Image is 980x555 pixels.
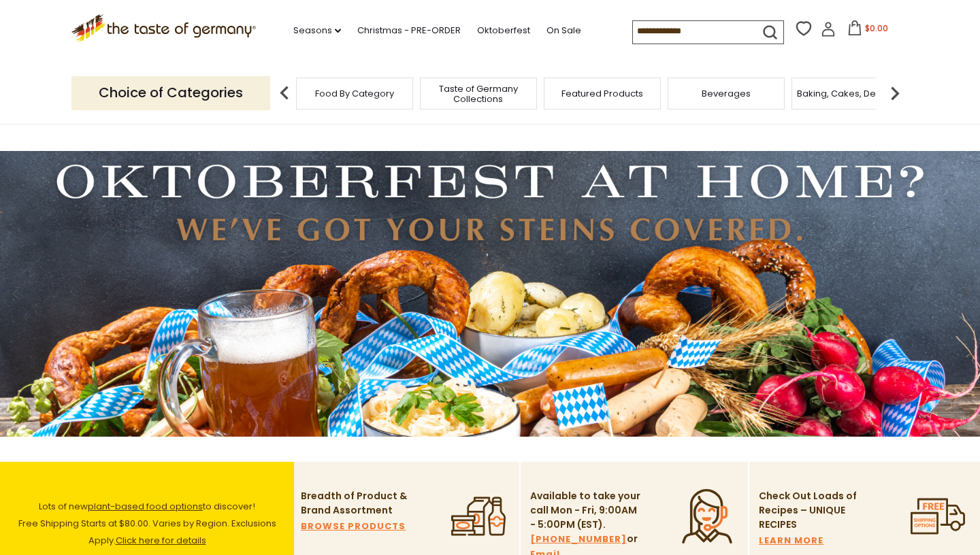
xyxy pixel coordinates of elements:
p: Choice of Categories [71,76,270,110]
a: Click here for details [116,534,206,547]
a: Baking, Cakes, Desserts [797,88,902,99]
a: Food By Category [315,88,394,99]
a: Christmas - PRE-ORDER [357,23,461,38]
a: Taste of Germany Collections [424,84,533,104]
a: Oktoberfest [477,23,530,38]
button: $0.00 [838,20,896,41]
a: plant-based food options [88,500,203,513]
a: BROWSE PRODUCTS [301,519,406,534]
a: Featured Products [561,88,643,99]
span: Lots of new to discover! Free Shipping Starts at $80.00. Varies by Region. Exclusions Apply. [18,500,276,547]
a: [PHONE_NUMBER] [530,532,627,547]
a: Beverages [702,88,751,99]
a: Seasons [293,23,341,38]
a: On Sale [546,23,581,38]
img: previous arrow [271,80,298,107]
p: Breadth of Product & Brand Assortment [301,489,413,518]
p: Check Out Loads of Recipes – UNIQUE RECIPES [759,489,857,532]
img: next arrow [881,80,909,107]
a: LEARN MORE [759,533,823,548]
span: $0.00 [865,22,888,34]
